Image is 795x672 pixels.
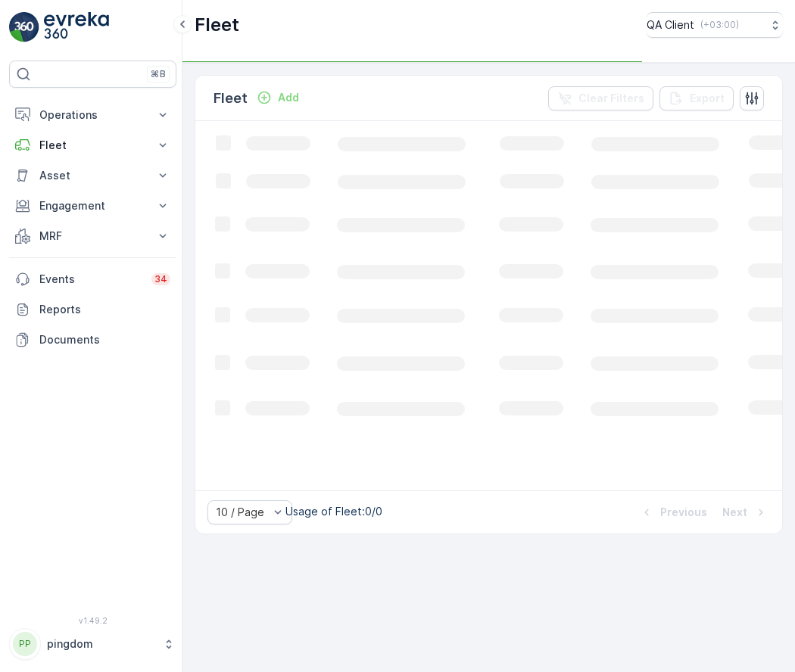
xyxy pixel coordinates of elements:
[9,325,176,355] a: Documents
[9,100,176,130] button: Operations
[9,616,176,625] span: v 1.49.2
[721,503,770,521] button: Next
[548,86,653,110] button: Clear Filters
[278,90,299,105] p: Add
[647,12,783,38] button: QA Client(+03:00)
[39,332,170,347] p: Documents
[154,273,167,285] p: 34
[39,198,146,213] p: Engagement
[44,12,109,42] img: logo_light-DOdMpM7g.png
[9,221,176,251] button: MRF
[39,138,146,153] p: Fleet
[9,628,176,660] button: PPpingdom
[39,168,146,183] p: Asset
[47,636,155,652] p: pingdom
[660,505,707,520] p: Previous
[195,13,239,37] p: Fleet
[39,229,146,244] p: MRF
[251,89,305,107] button: Add
[9,294,176,325] a: Reports
[722,505,747,520] p: Next
[9,12,39,42] img: logo
[13,632,37,656] div: PP
[690,91,725,106] p: Export
[700,19,739,31] p: ( +03:00 )
[39,302,170,317] p: Reports
[9,264,176,294] a: Events34
[638,503,709,521] button: Previous
[39,107,146,123] p: Operations
[9,160,176,191] button: Asset
[9,130,176,160] button: Fleet
[578,91,644,106] p: Clear Filters
[214,88,248,109] p: Fleet
[39,272,142,287] p: Events
[659,86,734,110] button: Export
[647,17,694,33] p: QA Client
[9,191,176,221] button: Engagement
[151,68,166,80] p: ⌘B
[285,504,382,519] p: Usage of Fleet : 0/0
